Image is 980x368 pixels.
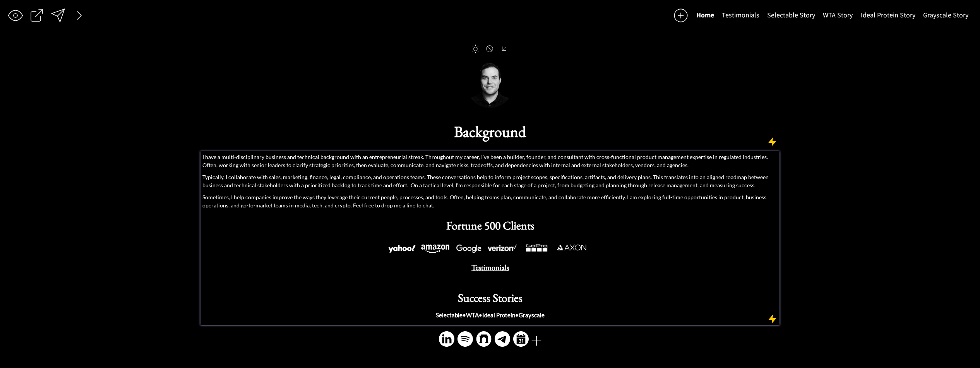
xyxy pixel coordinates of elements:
strong: Success Stories [458,290,523,305]
strong: • [436,312,466,318]
a: Selectable [436,312,463,318]
a: Ideal Protein [482,312,515,318]
button: Grayscale Story [919,8,972,23]
img: vz-2_1c_rgb_r.png [484,241,520,255]
button: Testimonials [718,8,763,23]
strong: Background [454,122,526,142]
img: google-logo-white.png [455,243,483,255]
span: Testimonials [471,262,509,272]
button: Ideal Protein Story [857,8,919,23]
span: Sometimes, I help companies improve the ways they leverage their current people, processes, and t... [202,194,766,209]
img: download.png [553,241,590,255]
p: I have a multi-disciplinary business and technical background with an entrepreneurial streak. Thr... [202,153,778,169]
button: Selectable Story [763,8,819,23]
span: • [515,312,545,318]
a: WTA [466,312,479,318]
button: Home [692,8,718,23]
a: Grayscale [519,312,545,318]
a: Testimonials [471,265,509,271]
span: Fortune 500 Clients [446,218,535,233]
span: • [479,312,482,318]
img: 987578.png [520,241,553,255]
img: yahoo-logo.png [387,243,417,255]
button: WTA Story [819,8,857,23]
p: Typically, I collaborate with sales, marketing, finance, legal, compliance, and operations teams.... [202,173,778,189]
img: 47b7bdac4285ee24654ca7d68cf06351.png [420,243,451,255]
